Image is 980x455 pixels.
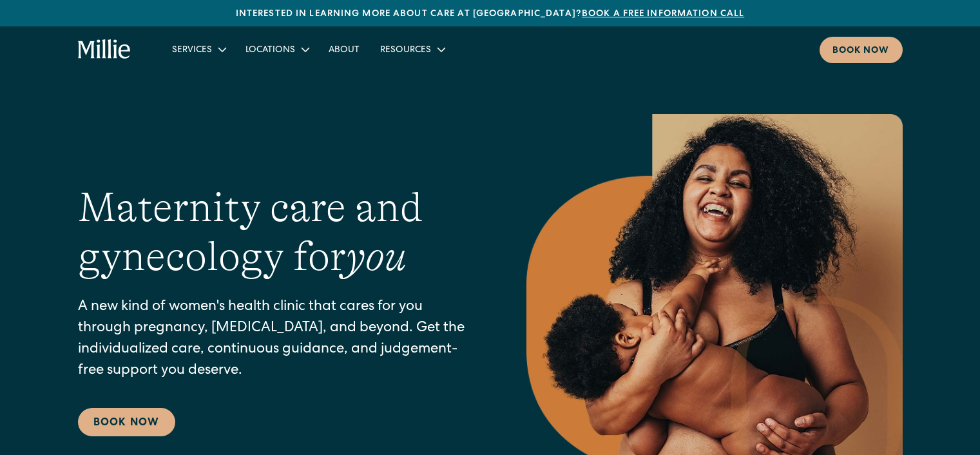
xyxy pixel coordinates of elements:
div: Locations [235,39,318,60]
em: you [346,233,407,280]
a: Book a free information call [582,10,744,19]
div: Resources [380,44,431,57]
div: Locations [245,44,295,57]
div: Book now [832,44,890,58]
a: About [318,39,370,60]
div: Services [172,44,212,57]
div: Resources [370,39,454,60]
a: Book Now [78,408,175,436]
h1: Maternity care and gynecology for [78,183,475,282]
div: Services [162,39,235,60]
p: A new kind of women's health clinic that cares for you through pregnancy, [MEDICAL_DATA], and bey... [78,297,475,382]
a: home [78,39,131,60]
a: Book now [820,37,903,63]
